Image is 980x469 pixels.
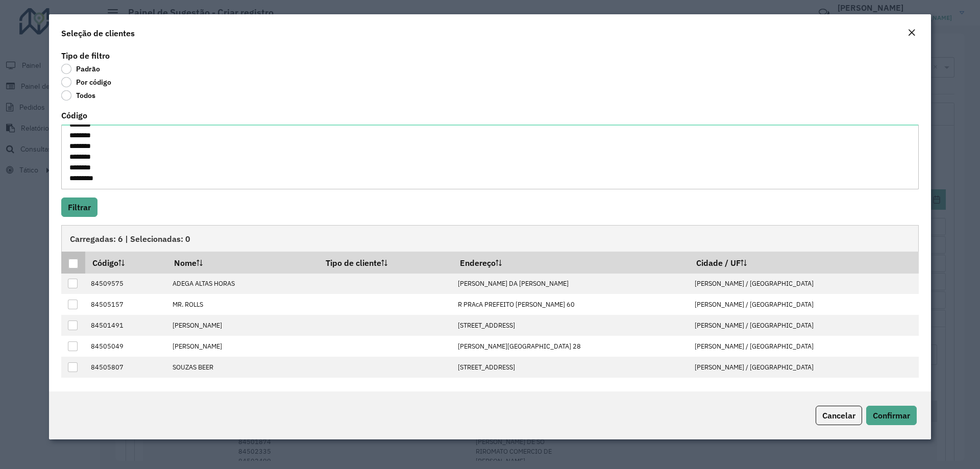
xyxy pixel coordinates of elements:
td: [PERSON_NAME] / [GEOGRAPHIC_DATA] [689,336,918,357]
div: Carregadas: 6 | Selecionadas: 0 [61,225,919,252]
label: Todos [61,90,95,101]
td: [STREET_ADDRESS] [453,357,689,378]
td: 84505049 [85,336,167,357]
td: 84509575 [85,274,167,294]
td: [STREET_ADDRESS][PERSON_NAME] [453,378,689,399]
label: Padrão [61,64,100,74]
label: Código [61,109,87,121]
td: [PERSON_NAME][GEOGRAPHIC_DATA] 28 [453,336,689,357]
th: Nome [167,252,318,273]
span: Cancelar [822,410,855,421]
td: MR. ROLLS [167,294,318,315]
th: Endereço [453,252,689,273]
td: [PERSON_NAME] [167,336,318,357]
td: [PERSON_NAME] / [GEOGRAPHIC_DATA] [689,315,918,336]
td: [PERSON_NAME] DA [PERSON_NAME] [453,274,689,294]
td: ADEGA ALTAS HORAS [167,274,318,294]
button: Confirmar [866,406,917,425]
td: R PRAcA PREFEITO [PERSON_NAME] 60 [453,294,689,315]
td: SUPERMERCADO N SRA A [167,378,318,399]
td: [PERSON_NAME] / [GEOGRAPHIC_DATA] [689,274,918,294]
td: 84501491 [85,315,167,336]
th: Tipo de cliente [318,252,452,273]
td: 84505157 [85,294,167,315]
em: Fechar [908,29,916,37]
td: [PERSON_NAME] / [GEOGRAPHIC_DATA] [689,294,918,315]
h4: Seleção de clientes [61,27,135,39]
td: [PERSON_NAME] [167,315,318,336]
th: Cidade / UF [689,252,918,273]
label: Por código [61,77,111,87]
td: [PERSON_NAME] / [GEOGRAPHIC_DATA] [689,357,918,378]
th: Código [85,252,167,273]
td: 23 - Trava [318,378,452,399]
td: 84505807 [85,357,167,378]
button: Close [904,27,919,40]
span: Confirmar [873,410,910,421]
td: [PERSON_NAME] / [GEOGRAPHIC_DATA] [689,378,918,399]
td: [STREET_ADDRESS] [453,315,689,336]
button: Cancelar [816,406,862,425]
td: 84528388 [85,378,167,399]
label: Tipo de filtro [61,50,110,62]
td: SOUZAS BEER [167,357,318,378]
button: Filtrar [61,198,97,217]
